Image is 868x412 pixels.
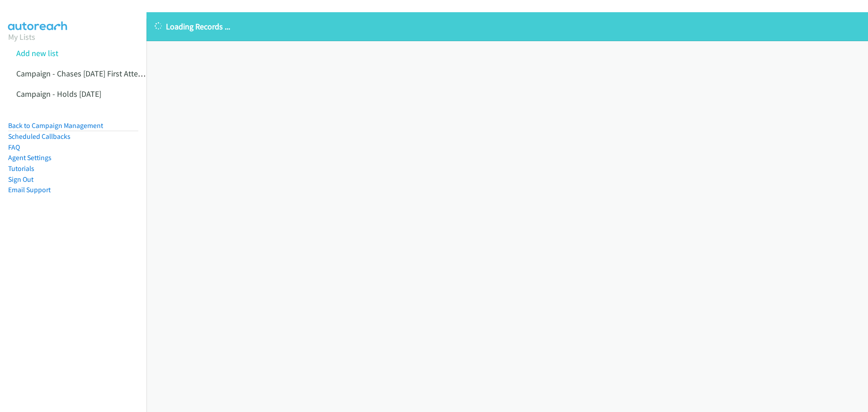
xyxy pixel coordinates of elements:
p: Loading Records ... [155,20,860,33]
a: Campaign - Chases [DATE] First Attempts [16,68,156,79]
a: Sign Out [8,175,33,184]
a: FAQ [8,143,20,152]
a: Scheduled Callbacks [8,132,71,141]
a: Agent Settings [8,153,52,162]
a: My Lists [8,32,35,42]
a: Campaign - Holds [DATE] [16,89,101,99]
a: Tutorials [8,164,34,173]
a: Add new list [16,48,58,58]
a: Email Support [8,185,51,194]
a: Back to Campaign Management [8,121,103,130]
